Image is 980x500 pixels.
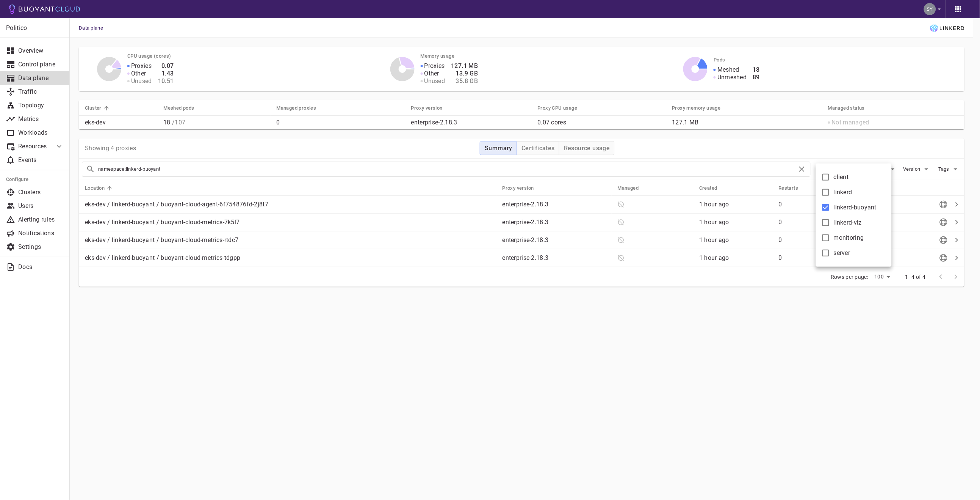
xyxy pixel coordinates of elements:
span: client [834,173,849,181]
span: linkerd-buoyant [834,204,877,211]
span: monitoring [834,234,864,242]
span: linkerd [834,189,852,196]
span: server [834,249,850,257]
span: linkerd-viz [834,219,862,226]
